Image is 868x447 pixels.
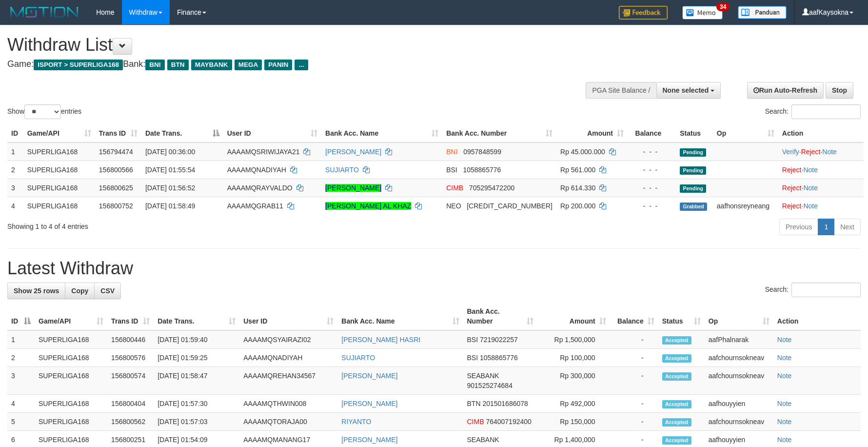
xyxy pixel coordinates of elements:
span: [DATE] 00:36:00 [145,148,195,156]
div: - - - [631,201,672,211]
span: Copy 0957848599 to clipboard [463,148,501,156]
th: Amount: activate to sort column ascending [556,124,628,142]
a: Note [777,418,792,426]
th: Status: activate to sort column ascending [658,303,705,330]
span: 156800625 [99,184,133,192]
h1: Latest Withdraw [7,259,861,278]
span: Copy 7219022257 to clipboard [480,336,518,344]
button: None selected [656,82,721,99]
td: Rp 100,000 [537,349,610,367]
td: AAAAMQREHAN34567 [239,367,337,395]
td: 2 [7,161,23,179]
span: Accepted [662,436,691,445]
td: 156800562 [107,413,154,431]
span: Rp 200.000 [560,202,595,210]
span: 156794474 [99,148,133,156]
span: BSI [446,166,457,174]
span: BTN [167,60,189,70]
td: [DATE] 01:59:25 [154,349,239,367]
td: 156800404 [107,395,154,413]
td: · [778,161,864,179]
span: 156800752 [99,202,133,210]
a: Stop [826,82,853,99]
span: Pending [680,166,706,175]
th: ID [7,124,23,142]
span: Pending [680,148,706,157]
td: SUPERLIGA168 [23,142,95,161]
a: SUJIARTO [325,166,359,174]
span: BSI [467,336,478,344]
td: 3 [7,367,35,395]
td: SUPERLIGA168 [35,413,107,431]
th: Game/API: activate to sort column ascending [23,124,95,142]
span: Accepted [662,418,691,427]
input: Search: [791,283,861,297]
th: Bank Acc. Name: activate to sort column ascending [321,124,442,142]
h1: Withdraw List [7,35,569,55]
span: 34 [716,2,730,11]
span: SEABANK [467,372,499,380]
span: BNI [145,60,164,70]
th: Op: activate to sort column ascending [713,124,778,142]
span: Copy 1058865776 to clipboard [480,354,518,362]
td: AAAAMQSYAIRAZI02 [239,330,337,349]
div: - - - [631,165,672,175]
a: [PERSON_NAME] [325,184,381,192]
th: ID: activate to sort column descending [7,303,35,330]
td: Rp 1,500,000 [537,330,610,349]
th: Trans ID: activate to sort column ascending [107,303,154,330]
td: 3 [7,179,23,197]
span: Accepted [662,400,691,408]
span: AAAAMQGRAB11 [227,202,283,210]
th: Status [676,124,713,142]
span: BNI [446,148,457,156]
label: Search: [765,104,861,119]
img: MOTION_logo.png [7,5,81,20]
span: AAAAMQSRIWIJAYA21 [227,148,300,156]
td: [DATE] 01:58:47 [154,367,239,395]
a: [PERSON_NAME] HASRI [341,336,420,344]
td: 1 [7,142,23,161]
span: Accepted [662,354,691,363]
span: [DATE] 01:58:49 [145,202,195,210]
td: 156800574 [107,367,154,395]
div: Showing 1 to 4 of 4 entries [7,218,355,231]
span: PANIN [264,60,292,70]
span: Grabbed [680,203,707,211]
td: - [610,413,658,431]
td: · [778,197,864,215]
td: Rp 150,000 [537,413,610,431]
input: Search: [791,104,861,119]
span: [DATE] 01:55:54 [145,166,195,174]
td: [DATE] 01:57:30 [154,395,239,413]
td: - [610,330,658,349]
a: Reject [782,184,802,192]
th: Balance: activate to sort column ascending [610,303,658,330]
span: BTN [467,400,481,407]
td: Rp 492,000 [537,395,610,413]
th: Trans ID: activate to sort column ascending [95,124,141,142]
th: Bank Acc. Name: activate to sort column ascending [337,303,463,330]
th: Game/API: activate to sort column ascending [35,303,107,330]
th: Date Trans.: activate to sort column ascending [154,303,239,330]
th: Bank Acc. Number: activate to sort column ascending [463,303,537,330]
td: aafchournsokneav [705,413,773,431]
span: MAYBANK [191,60,232,70]
div: - - - [631,147,672,157]
a: Note [777,436,792,444]
span: Copy 1058865776 to clipboard [463,166,501,174]
a: Note [777,372,792,380]
span: ... [295,60,308,70]
td: 4 [7,395,35,413]
span: SEABANK [467,436,499,444]
a: Reject [782,202,802,210]
th: Action [778,124,864,142]
img: Button%20Memo.svg [682,6,723,20]
a: Note [803,202,818,210]
a: [PERSON_NAME] [341,372,397,380]
td: SUPERLIGA168 [23,161,95,179]
span: Rp 614.330 [560,184,595,192]
td: 2 [7,349,35,367]
a: Show 25 rows [7,283,65,299]
td: [DATE] 01:59:40 [154,330,239,349]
